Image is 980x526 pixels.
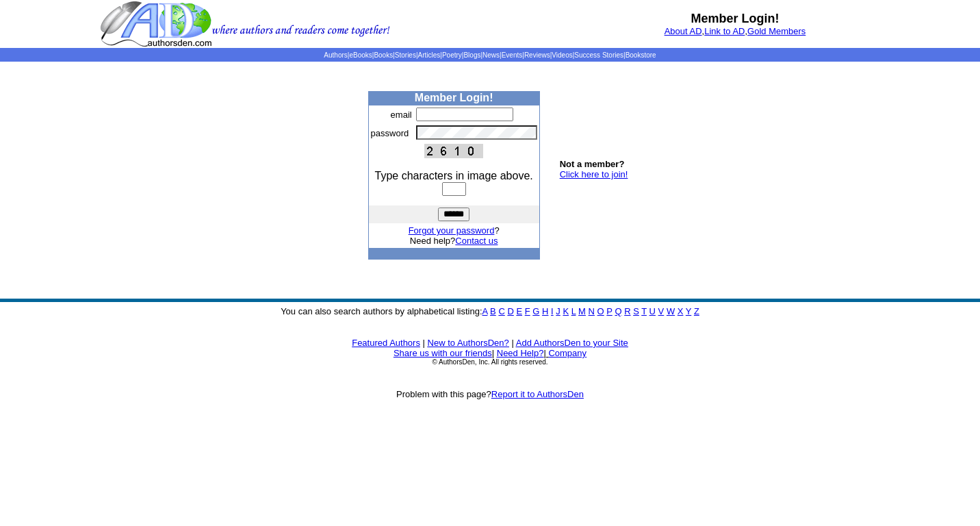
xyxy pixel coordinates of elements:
[415,92,493,103] b: Member Login!
[560,169,628,179] a: Click here to join!
[463,51,480,59] a: Blogs
[542,306,548,316] a: H
[678,306,684,316] a: X
[418,51,441,59] a: Articles
[658,306,665,316] a: V
[374,51,393,59] a: Books
[665,26,702,36] a: About AD
[511,338,513,348] font: |
[394,348,492,358] a: Share us with our friends
[615,306,621,316] a: Q
[667,306,675,316] a: W
[641,306,647,316] a: T
[409,225,500,236] font: ?
[704,26,745,36] a: Link to AD
[375,170,533,181] font: Type characters in image above.
[532,306,539,316] a: G
[524,51,550,59] a: Reviews
[482,306,488,316] a: A
[516,306,522,316] a: E
[492,348,494,358] font: |
[352,338,420,348] a: Featured Authors
[525,306,530,316] a: F
[371,128,409,138] font: password
[606,306,612,316] a: P
[747,26,805,36] a: Gold Members
[694,306,699,316] a: Z
[428,338,509,348] a: New to AuthorsDen?
[626,51,656,59] a: Bookstore
[624,306,630,316] a: R
[396,389,584,399] font: Problem with this page?
[507,306,513,316] a: D
[502,51,523,59] a: Events
[324,51,656,59] span: | | | | | | | | | | | |
[571,306,576,316] a: L
[589,306,595,316] a: N
[578,306,586,316] a: M
[432,358,547,366] font: © AuthorsDen, Inc. All rights reserved.
[686,306,691,316] a: Y
[556,306,560,316] a: J
[424,144,483,158] img: This Is CAPTCHA Image
[516,338,628,348] a: Add AuthorsDen to your Site
[423,338,425,348] font: |
[482,51,500,59] a: News
[548,348,586,358] a: Company
[649,306,656,316] a: U
[497,348,544,358] a: Need Help?
[597,306,604,316] a: O
[491,389,584,399] a: Report it to AuthorsDen
[543,348,586,358] font: |
[563,306,569,316] a: K
[395,51,416,59] a: Stories
[455,236,498,246] a: Contact us
[349,51,372,59] a: eBooks
[391,110,412,120] font: email
[560,159,625,169] b: Not a member?
[498,306,504,316] a: C
[410,236,498,246] font: Need help?
[442,51,462,59] a: Poetry
[574,51,623,59] a: Success Stories
[691,12,779,25] b: Member Login!
[324,51,347,59] a: Authors
[281,306,699,316] font: You can also search authors by alphabetical listing:
[490,306,496,316] a: B
[409,225,495,236] a: Forgot your password
[665,26,806,36] font: , ,
[552,51,572,59] a: Videos
[551,306,554,316] a: I
[633,306,639,316] a: S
